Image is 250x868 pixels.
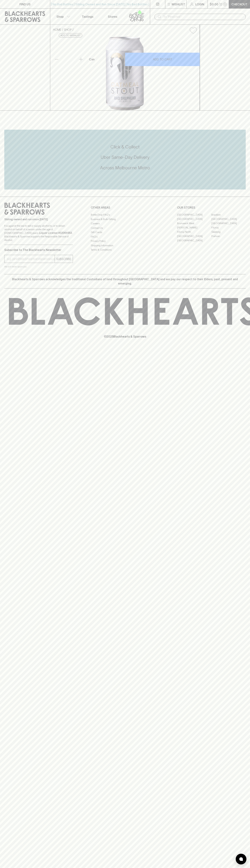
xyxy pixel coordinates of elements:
a: Stores [100,9,125,24]
a: Brunswick West [177,221,211,225]
p: SUBSCRIBE [56,257,71,261]
p: Subscribe to The Blackhearts Newsletter [4,248,73,252]
button: SUBSCRIBE [55,255,73,263]
p: Wishlist [172,2,185,6]
a: FAQ's [91,235,159,239]
p: Tastings [82,14,93,19]
p: 0 [224,3,226,5]
a: [GEOGRAPHIC_DATA] [211,221,246,225]
button: ADD TO CART [125,53,200,66]
p: OUR STORES [177,205,246,210]
a: Prahran [211,234,246,238]
a: Terms & Conditions [91,248,159,252]
p: Can [89,57,95,61]
input: Try "Pinot noir" [163,14,243,20]
a: SHOP [64,28,72,31]
a: [GEOGRAPHIC_DATA] [211,217,246,221]
a: [GEOGRAPHIC_DATA] [177,213,211,217]
a: Privacy Policy [91,239,159,243]
a: Bottle Drop FAQ's [91,213,159,217]
p: Sibling owned and run since [DATE] [4,218,73,221]
a: [GEOGRAPHIC_DATA] [177,217,211,221]
p: Stores [108,14,117,19]
a: Gift Cards [91,230,159,235]
a: Contact Us [91,226,159,230]
a: Tastings [75,9,100,24]
a: Fitzroy [211,225,246,230]
p: ADD TO CART [153,57,172,61]
a: [GEOGRAPHIC_DATA] [177,238,211,243]
div: Call to action block [4,130,246,189]
button: Add to wishlist [188,26,198,35]
a: Business & Bulk Gifting [91,217,159,221]
p: Shop [56,14,64,19]
a: Careers [91,221,159,226]
h5: Across Melbourne Metro [4,165,246,171]
img: bubble-icon [239,857,243,861]
p: Login [195,2,204,6]
button: Add to wishlist [59,33,82,38]
p: Checkout [231,2,247,6]
a: HOME [53,28,61,31]
h5: Click & Collect [4,144,246,150]
a: [PERSON_NAME] [177,225,211,230]
img: 51338.png [50,37,200,110]
p: It is against the law to sell or supply alcohol to, or to obtain alcohol on behalf of a person un... [4,224,73,242]
a: [GEOGRAPHIC_DATA] [177,234,211,238]
p: OTHER AREAS [91,205,159,210]
div: Can [88,56,125,63]
p: Blackhearts & Sparrows acknowledges the traditional Custodians of land throughout [GEOGRAPHIC_DAT... [7,277,243,286]
a: Braddon [211,213,246,217]
p: $0.00 [210,2,218,6]
a: Fitzroy North [177,230,211,234]
a: Geelong [211,230,246,234]
p: FIND US [19,2,31,6]
input: e.g. jane@blackheartsandsparrows.com.au [7,256,55,262]
a: Shipping Information [91,243,159,248]
strong: Liquor License #32064953 [39,231,72,234]
button: Shop [50,9,75,24]
h5: Uber Same-Day Delivery [4,154,246,160]
p: We will never spam you [4,265,73,268]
